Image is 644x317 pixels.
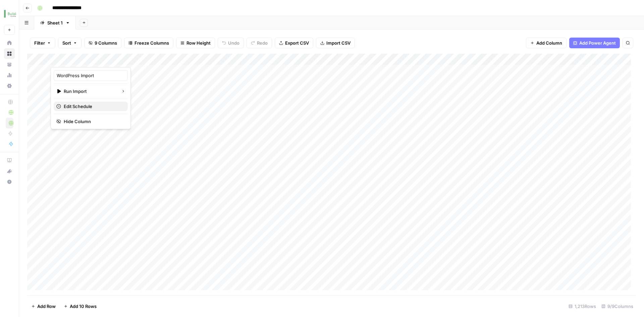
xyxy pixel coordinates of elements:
[60,301,101,312] button: Add 10 Rows
[247,38,272,48] button: Redo
[4,5,15,22] button: Workspace: Buildium
[37,303,56,310] span: Add Row
[4,38,15,48] a: Home
[34,16,76,30] a: Sheet 1
[186,40,211,46] span: Row Height
[4,166,15,176] button: What's new?
[4,59,15,70] a: Your Data
[4,155,15,166] a: AirOps Academy
[4,70,15,81] a: Usage
[566,301,599,312] div: 1,213 Rows
[4,8,16,20] img: Buildium Logo
[4,166,14,176] div: What's new?
[64,88,116,95] span: Run Import
[599,301,636,312] div: 9/9 Columns
[34,40,45,46] span: Filter
[124,38,173,48] button: Freeze Columns
[326,40,351,46] span: Import CSV
[30,38,55,48] button: Filter
[27,301,60,312] button: Add Row
[70,303,97,310] span: Add 10 Rows
[569,38,620,48] button: Add Power Agent
[579,40,616,46] span: Add Power Agent
[285,40,309,46] span: Export CSV
[4,48,15,59] a: Browse
[84,38,121,48] button: 9 Columns
[95,40,117,46] span: 9 Columns
[275,38,313,48] button: Export CSV
[316,38,355,48] button: Import CSV
[257,40,268,46] span: Redo
[228,40,239,46] span: Undo
[526,38,567,48] button: Add Column
[64,103,122,110] span: Edit Schedule
[47,19,63,26] div: Sheet 1
[58,38,82,48] button: Sort
[218,38,244,48] button: Undo
[4,176,15,187] button: Help + Support
[64,118,122,125] span: Hide Column
[135,40,169,46] span: Freeze Columns
[536,40,562,46] span: Add Column
[176,38,215,48] button: Row Height
[4,81,15,91] a: Settings
[62,40,71,46] span: Sort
